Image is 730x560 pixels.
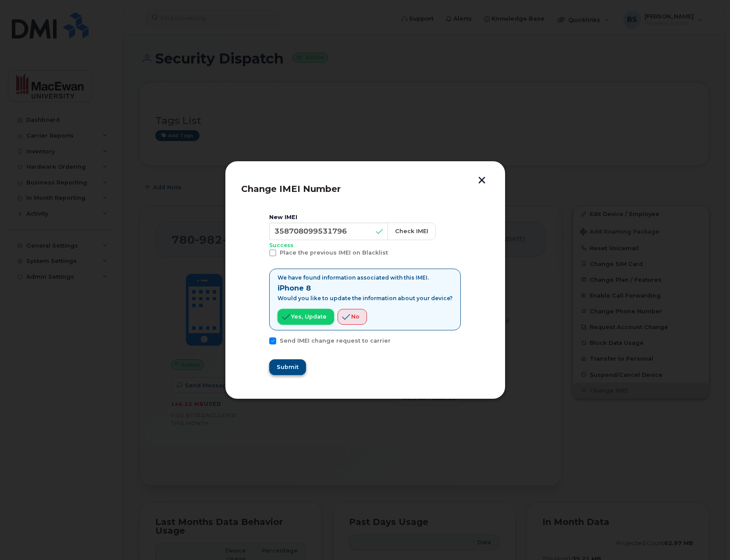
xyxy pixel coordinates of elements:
span: Yes, update [291,312,327,321]
span: Submit [277,363,299,371]
span: Change IMEI Number [241,184,341,194]
button: Yes, update [278,309,334,325]
button: Check IMEI [388,223,436,240]
input: Place the previous IMEI on Blacklist [259,249,263,254]
button: Submit [269,359,306,375]
strong: iPhone 8 [278,284,311,292]
span: Send IMEI change request to carrier [280,337,391,344]
span: No [351,312,360,321]
input: Send IMEI change request to carrier [259,337,263,342]
div: New IMEI [269,214,461,221]
p: Would you like to update the information about your device? [278,295,452,302]
p: We have found information associated with this IMEI. [278,274,452,281]
button: No [338,309,367,325]
p: Success [269,242,461,249]
span: Place the previous IMEI on Blacklist [280,249,388,256]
